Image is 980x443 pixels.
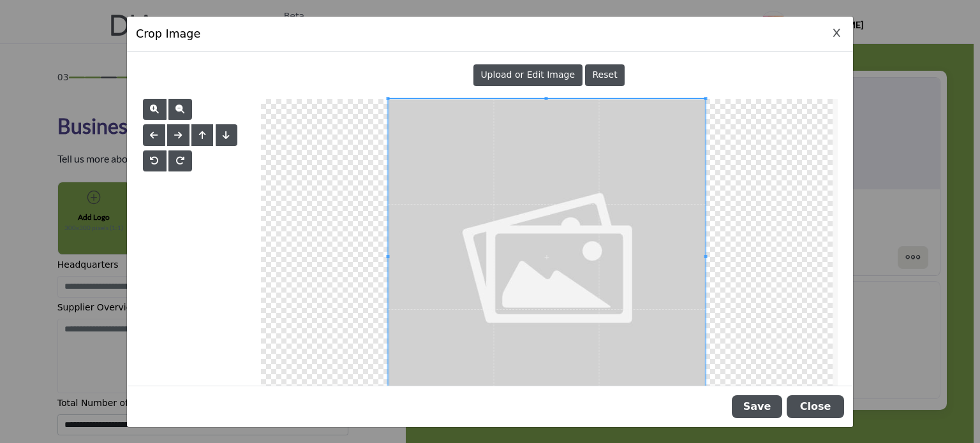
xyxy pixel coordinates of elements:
span: Reset [593,69,618,80]
h5: Crop Image [136,25,200,42]
button: Close Image Upload Modal [829,26,844,41]
button: Save [732,395,782,418]
button: Reset [585,64,625,86]
span: Upload or Edit Image [480,69,575,80]
button: Close [787,395,844,418]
